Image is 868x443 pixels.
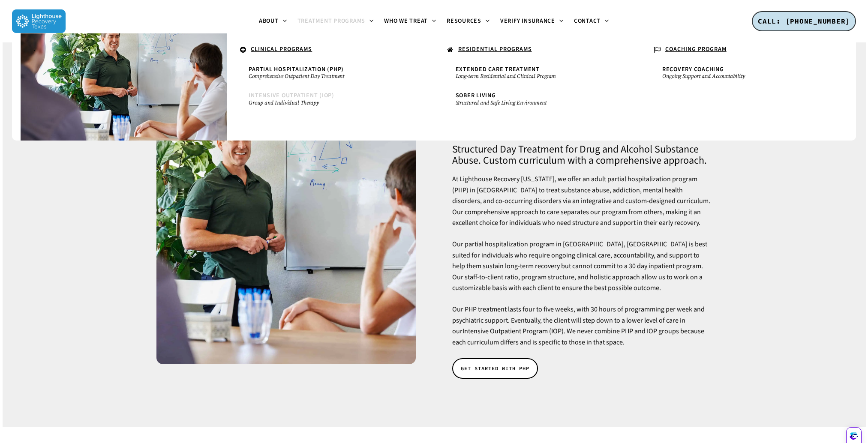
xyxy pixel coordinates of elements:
[451,62,624,84] a: Extended Care TreatmentLong-term Residential and Clinical Program
[452,304,712,348] p: Our PHP treatment lasts four to five weeks, with 30 hours of programming per week and psychiatric...
[244,88,417,110] a: Intensive Outpatient (IOP)Group and Individual Therapy
[662,65,724,74] span: Recovery Coaching
[495,18,569,25] a: Verify Insurance
[12,9,66,33] img: Lighthouse Recovery Texas
[259,17,279,25] span: About
[752,11,856,32] a: CALL: [PHONE_NUMBER]
[758,17,850,25] span: CALL: [PHONE_NUMBER]
[33,45,36,54] span: .
[452,239,712,304] p: Our partial hospitalization program in [GEOGRAPHIC_DATA], [GEOGRAPHIC_DATA] is best suited for in...
[254,18,292,25] a: About
[456,99,619,106] small: Structured and Safe Living Environment
[456,65,540,74] span: Extended Care Treatment
[249,99,412,106] small: Group and Individual Therapy
[442,18,495,25] a: Resources
[251,45,312,54] u: CLINICAL PROGRAMS
[452,174,712,239] p: At Lighthouse Recovery [US_STATE], we offer an adult partial hospitalization program (PHP) in [GE...
[649,42,839,58] a: COACHING PROGRAM
[456,91,496,100] span: Sober Living
[249,73,412,80] small: Comprehensive Outpatient Day Treatment
[384,17,428,25] span: Who We Treat
[456,73,619,80] small: Long-term Residential and Clinical Program
[244,62,417,84] a: Partial Hospitalization (PHP)Comprehensive Outpatient Day Treatment
[236,42,425,58] a: CLINICAL PROGRAMS
[452,358,538,379] a: GET STARTED WITH PHP
[848,430,860,442] img: wiRPAZEX6Qd5GkipxmnKhIy308phxjiv+EHaKbQ5Ce+h88AAAAASUVORK5CYII=
[574,17,601,25] span: Contact
[451,88,624,110] a: Sober LivingStructured and Safe Living Environment
[292,18,379,25] a: Treatment Programs
[297,17,366,25] span: Treatment Programs
[443,42,632,58] a: RESIDENTIAL PROGRAMS
[461,364,529,373] span: GET STARTED WITH PHP
[665,45,727,54] u: COACHING PROGRAM
[658,62,830,84] a: Recovery CoachingOngoing Support and Accountability
[500,17,555,25] span: Verify Insurance
[447,17,481,25] span: Resources
[249,65,344,74] span: Partial Hospitalization (PHP)
[249,91,334,100] span: Intensive Outpatient (IOP)
[29,42,219,57] a: .
[458,45,532,54] u: RESIDENTIAL PROGRAMS
[463,326,564,336] a: Intensive Outpatient Program (IOP)
[662,73,826,80] small: Ongoing Support and Accountability
[379,18,442,25] a: Who We Treat
[452,144,712,166] h4: Structured Day Treatment for Drug and Alcohol Substance Abuse. Custom curriculum with a comprehen...
[569,18,614,25] a: Contact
